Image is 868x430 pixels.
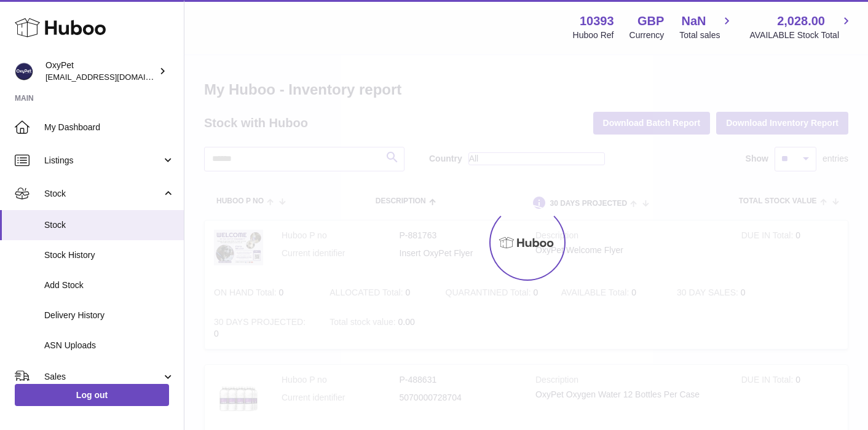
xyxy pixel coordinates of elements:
[749,29,853,41] span: AVAILABLE Stock Total
[44,249,175,261] span: Stock History
[580,13,614,29] strong: 10393
[679,13,734,41] a: NaN Total sales
[573,29,614,41] div: Huboo Ref
[15,62,33,80] img: info@oxypet.co.uk
[681,13,720,29] span: NaN
[637,13,664,29] strong: GBP
[44,155,162,166] span: Listings
[44,122,175,133] span: My Dashboard
[44,219,175,231] span: Stock
[15,384,169,406] a: Log out
[45,72,181,82] span: [EMAIL_ADDRESS][DOMAIN_NAME]
[44,371,162,383] span: Sales
[749,13,853,41] a: 2,028.00 AVAILABLE Stock Total
[44,279,175,291] span: Add Stock
[629,29,665,41] div: Currency
[44,340,175,351] span: ASN Uploads
[777,13,839,29] span: 2,028.00
[44,310,175,321] span: Delivery History
[44,188,162,200] span: Stock
[45,60,156,83] div: OxyPet
[679,29,734,41] span: Total sales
